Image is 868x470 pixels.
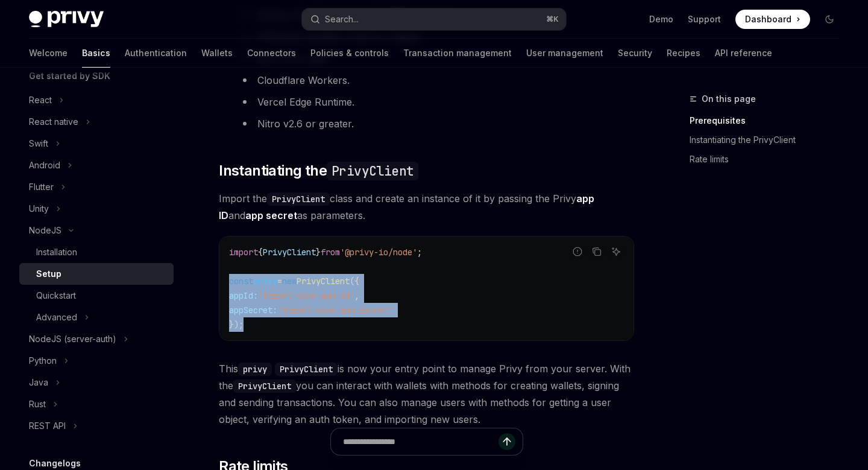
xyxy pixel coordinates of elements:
[219,161,418,180] span: Instantiating the
[238,115,634,132] li: Nitro v2.6 or greater.
[29,93,52,107] div: React
[19,328,174,350] button: Toggle NodeJS (server-auth) section
[29,202,49,216] div: Unity
[570,244,585,259] button: Report incorrect code
[229,319,244,330] span: });
[19,133,174,154] button: Toggle Swift section
[229,247,258,258] span: import
[19,393,174,415] button: Toggle Rust section
[229,290,258,301] span: appId:
[354,290,359,301] span: ,
[125,39,187,68] a: Authentication
[316,247,321,258] span: }
[19,198,174,220] button: Toggle Unity section
[19,306,174,328] button: Toggle Advanced section
[258,247,263,258] span: {
[649,13,673,25] a: Demo
[498,433,515,450] button: Send message
[297,276,350,287] span: PrivyClient
[29,332,116,346] div: NodeJS (server-auth)
[29,419,66,433] div: REST API
[253,276,277,287] span: privy
[19,372,174,393] button: Toggle Java section
[36,245,77,259] div: Installation
[403,39,512,68] a: Transaction management
[820,10,839,29] button: Toggle dark mode
[417,247,422,258] span: ;
[702,92,756,106] span: On this page
[19,241,174,263] a: Installation
[229,305,277,316] span: appSecret:
[238,72,634,89] li: Cloudflare Workers.
[19,111,174,133] button: Toggle React native section
[310,39,389,68] a: Policies & controls
[275,363,338,376] code: PrivyClient
[19,220,174,241] button: Toggle NodeJS section
[29,115,78,129] div: React native
[546,14,559,24] span: ⌘ K
[325,12,359,27] div: Search...
[219,360,634,428] span: This is now your entry point to manage Privy from your server. With the you can interact with wal...
[745,13,791,25] span: Dashboard
[667,39,700,68] a: Recipes
[589,244,605,259] button: Copy the contents from the code block
[29,39,68,68] a: Welcome
[343,428,498,455] input: Ask a question...
[19,154,174,176] button: Toggle Android section
[690,150,849,169] a: Rate limits
[277,305,393,316] span: 'insert-your-app-secret'
[29,180,54,194] div: Flutter
[263,247,316,258] span: PrivyClient
[233,379,296,393] code: PrivyClient
[36,288,76,303] div: Quickstart
[247,39,296,68] a: Connectors
[29,11,104,28] img: dark logo
[618,39,652,68] a: Security
[267,192,330,206] code: PrivyClient
[19,415,174,437] button: Toggle REST API section
[526,39,603,68] a: User management
[735,10,810,29] a: Dashboard
[302,8,565,30] button: Open search
[688,13,721,25] a: Support
[29,223,61,238] div: NodeJS
[29,354,57,368] div: Python
[277,276,282,287] span: =
[245,209,297,221] strong: app secret
[19,176,174,198] button: Toggle Flutter section
[715,39,772,68] a: API reference
[229,276,253,287] span: const
[29,375,48,390] div: Java
[608,244,624,259] button: Ask AI
[29,397,46,411] div: Rust
[19,350,174,372] button: Toggle Python section
[282,276,297,287] span: new
[29,136,48,151] div: Swift
[36,310,77,325] div: Advanced
[340,247,417,258] span: '@privy-io/node'
[258,290,354,301] span: 'insert-your-app-id'
[201,39,233,68] a: Wallets
[238,363,272,376] code: privy
[350,276,359,287] span: ({
[82,39,110,68] a: Basics
[19,89,174,111] button: Toggle React section
[690,130,849,150] a: Instantiating the PrivyClient
[219,190,634,224] span: Import the class and create an instance of it by passing the Privy and as parameters.
[690,111,849,130] a: Prerequisites
[321,247,340,258] span: from
[327,162,418,180] code: PrivyClient
[36,267,61,281] div: Setup
[238,94,634,110] li: Vercel Edge Runtime.
[19,285,174,306] a: Quickstart
[29,158,60,173] div: Android
[19,263,174,285] a: Setup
